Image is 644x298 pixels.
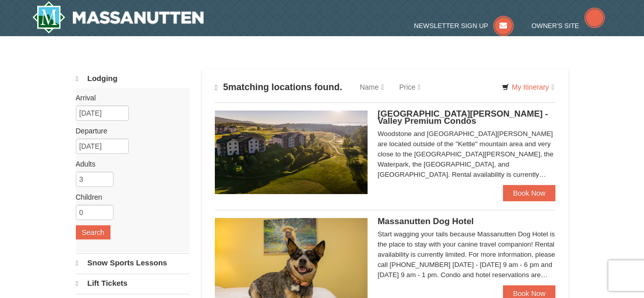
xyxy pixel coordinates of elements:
label: Arrival [76,93,182,103]
label: Children [76,192,182,202]
a: Massanutten Resort [32,1,204,34]
a: Snow Sports Lessons [76,253,189,273]
span: Newsletter Sign Up [414,22,488,30]
div: Start wagging your tails because Massanutten Dog Hotel is the place to stay with your canine trav... [378,229,556,280]
span: 5 [223,82,228,92]
div: Woodstone and [GEOGRAPHIC_DATA][PERSON_NAME] are located outside of the "Kettle" mountain area an... [378,129,556,180]
label: Adults [76,159,182,169]
a: Lift Tickets [76,274,189,293]
span: [GEOGRAPHIC_DATA][PERSON_NAME] - Valley Premium Condos [378,109,548,126]
a: Lodging [76,69,189,88]
img: 19219041-4-ec11c166.jpg [215,111,368,194]
a: Name [352,77,391,97]
h4: matching locations found. [215,82,343,93]
a: Price [391,77,428,97]
span: Owner's Site [531,22,579,30]
a: Newsletter Sign Up [414,22,514,30]
a: My Itinerary [495,79,561,95]
label: Departure [76,126,182,136]
a: Book Now [503,185,556,201]
a: Owner's Site [531,22,605,30]
img: Massanutten Resort Logo [32,1,204,34]
span: Massanutten Dog Hotel [378,216,474,226]
button: Search [76,225,110,239]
